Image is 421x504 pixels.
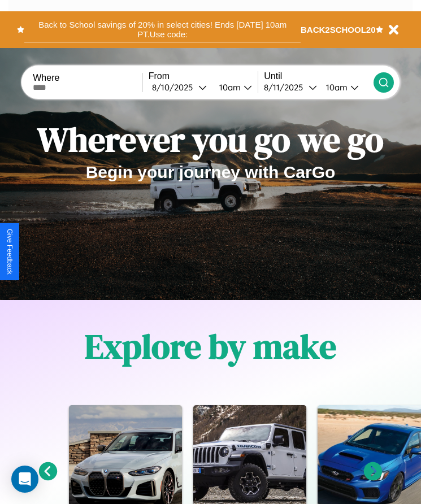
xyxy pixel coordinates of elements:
[317,81,374,93] button: 10am
[149,71,258,81] label: From
[301,25,376,34] b: BACK2SCHOOL20
[11,466,38,493] div: Open Intercom Messenger
[264,82,309,93] div: 8 / 11 / 2025
[320,82,350,93] div: 10am
[264,71,374,81] label: Until
[85,323,336,370] h1: Explore by make
[149,81,210,93] button: 8/10/2025
[214,82,244,93] div: 10am
[6,229,14,275] div: Give Feedback
[24,17,301,42] button: Back to School savings of 20% in select cities! Ends [DATE] 10am PT.Use code:
[33,73,142,83] label: Where
[210,81,258,93] button: 10am
[152,82,198,93] div: 8 / 10 / 2025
